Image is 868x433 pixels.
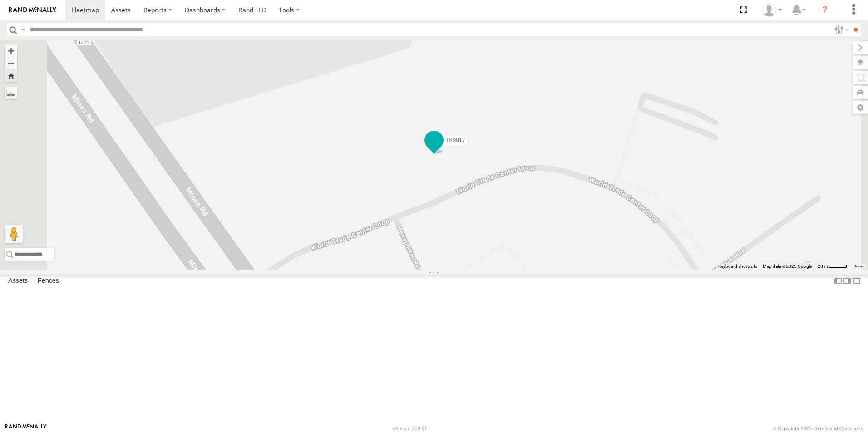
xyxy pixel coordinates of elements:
button: Zoom out [5,57,17,69]
a: Visit our Website [5,424,47,433]
div: © Copyright 2025 - [773,426,863,431]
button: Drag Pegman onto the map to open Street View [5,225,23,243]
button: Zoom Home [5,69,17,82]
label: Search Query [19,23,26,36]
div: Version: 309.01 [393,426,427,431]
button: Map Scale: 20 m per 38 pixels [815,263,850,270]
label: Hide Summary Table [852,275,861,288]
button: Keyboard shortcuts [718,263,757,270]
span: TK9917 [446,137,465,143]
label: Measure [5,86,17,99]
a: Terms and Conditions [815,426,863,431]
label: Fences [33,275,64,287]
span: 20 m [818,264,828,269]
label: Dock Summary Table to the Left [833,275,843,288]
img: rand-logo.svg [9,7,56,13]
label: Map Settings [853,101,868,114]
i: ? [818,3,832,17]
label: Assets [4,275,32,287]
a: Terms (opens in new tab) [854,265,864,268]
span: Map data ©2025 Google [763,264,812,269]
div: Daniel Del Muro [759,3,785,17]
button: Zoom in [5,44,17,57]
label: Search Filter Options [831,23,850,36]
label: Dock Summary Table to the Right [843,275,852,288]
